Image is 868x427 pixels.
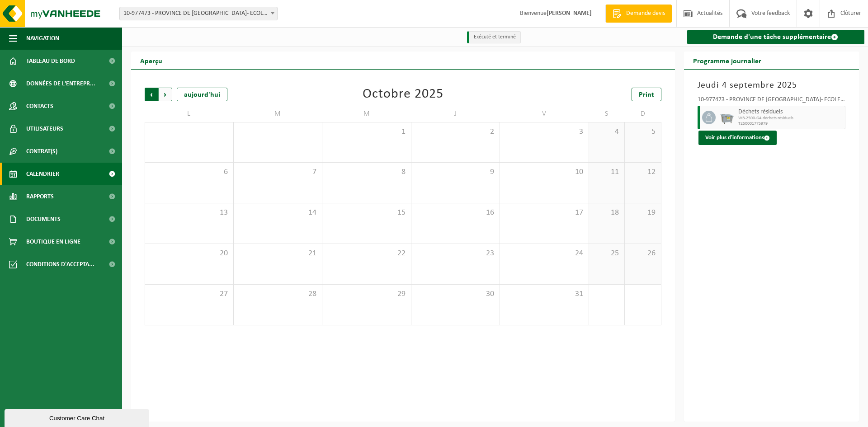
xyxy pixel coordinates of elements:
[322,106,411,122] td: M
[145,106,234,122] td: L
[632,88,661,101] a: Print
[594,127,620,137] span: 4
[238,249,318,258] span: 21
[150,289,229,299] span: 27
[327,167,406,177] span: 8
[150,167,229,177] span: 6
[605,5,672,23] a: Demande devis
[411,106,500,122] td: J
[119,7,278,20] span: 10-977473 - PROVINCE DE NAMUR- ECOLE DU FEU - SAMBREVILLE
[738,108,843,116] span: Déchets résiduels
[416,249,495,258] span: 23
[363,88,443,101] div: Octobre 2025
[594,208,620,218] span: 18
[238,208,318,218] span: 14
[698,131,777,145] button: Voir plus d'informations
[625,106,661,122] td: D
[639,91,654,99] span: Print
[505,127,584,137] span: 3
[327,249,406,258] span: 22
[629,127,656,137] span: 5
[594,167,620,177] span: 11
[505,289,584,299] span: 31
[120,7,277,20] span: 10-977473 - PROVINCE DE NAMUR- ECOLE DU FEU - SAMBREVILLE
[234,106,323,122] td: M
[594,249,620,258] span: 25
[26,50,75,72] span: Tableau de bord
[159,88,172,101] span: Suivant
[738,116,843,121] span: WB-2500-GA déchets résiduels
[624,9,667,18] span: Demande devis
[698,79,846,92] h3: Jeudi 4 septembre 2025
[26,230,80,253] span: Boutique en ligne
[505,167,584,177] span: 10
[26,117,63,140] span: Utilisateurs
[416,127,495,137] span: 2
[26,253,94,276] span: Conditions d'accepta...
[327,127,406,137] span: 1
[26,140,57,163] span: Contrat(s)
[684,52,770,69] h2: Programme journalier
[738,121,843,127] span: T250001775979
[238,289,318,299] span: 28
[416,167,495,177] span: 9
[26,185,54,208] span: Rapports
[547,10,592,17] strong: [PERSON_NAME]
[467,31,521,43] li: Exécuté et terminé
[327,208,406,218] span: 15
[145,88,158,101] span: Précédent
[26,95,53,117] span: Contacts
[505,249,584,258] span: 24
[26,208,61,230] span: Documents
[629,208,656,218] span: 19
[26,27,59,50] span: Navigation
[150,208,229,218] span: 13
[416,208,495,218] span: 16
[629,249,656,258] span: 26
[629,167,656,177] span: 12
[5,407,151,427] iframe: chat widget
[589,106,625,122] td: S
[327,289,406,299] span: 29
[416,289,495,299] span: 30
[720,111,734,124] img: WB-2500-GAL-GY-01
[177,88,227,101] div: aujourd'hui
[26,163,59,185] span: Calendrier
[505,208,584,218] span: 17
[500,106,589,122] td: V
[698,97,846,106] div: 10-977473 - PROVINCE DE [GEOGRAPHIC_DATA]- ECOLE DU FEU - [GEOGRAPHIC_DATA]
[150,249,229,258] span: 20
[238,167,318,177] span: 7
[687,30,865,44] a: Demande d'une tâche supplémentaire
[131,52,171,69] h2: Aperçu
[26,72,95,95] span: Données de l'entrepr...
